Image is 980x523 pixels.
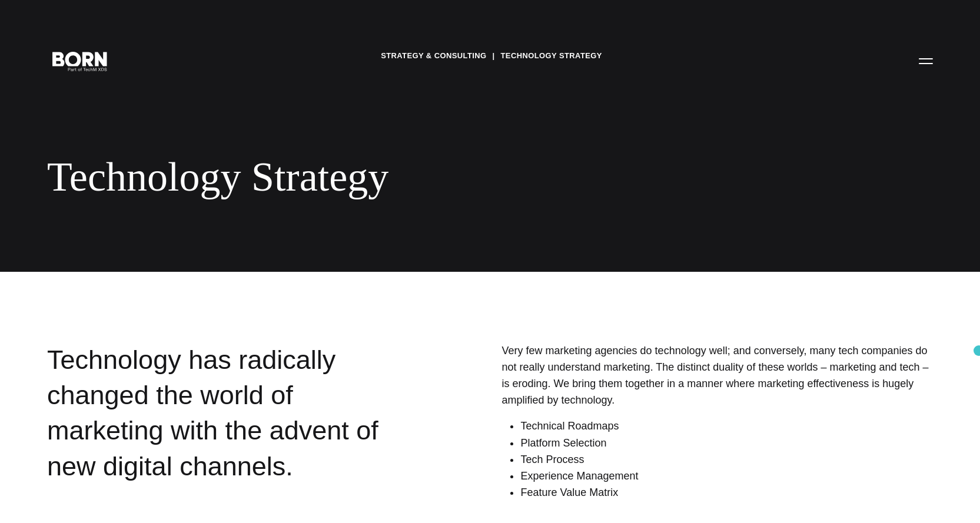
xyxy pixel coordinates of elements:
li: Technical Roadmaps [520,418,933,434]
div: Technology Strategy [47,153,718,201]
li: Platform Selection [520,435,933,451]
li: Experience Management [520,468,933,484]
a: Strategy & Consulting [381,47,486,65]
li: Tech Process [520,451,933,468]
button: Open [912,48,940,73]
p: Very few marketing agencies do technology well; and conversely, many tech companies do not really... [501,342,933,409]
a: Technology Strategy [501,47,602,65]
li: Feature Value Matrix [520,484,933,501]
